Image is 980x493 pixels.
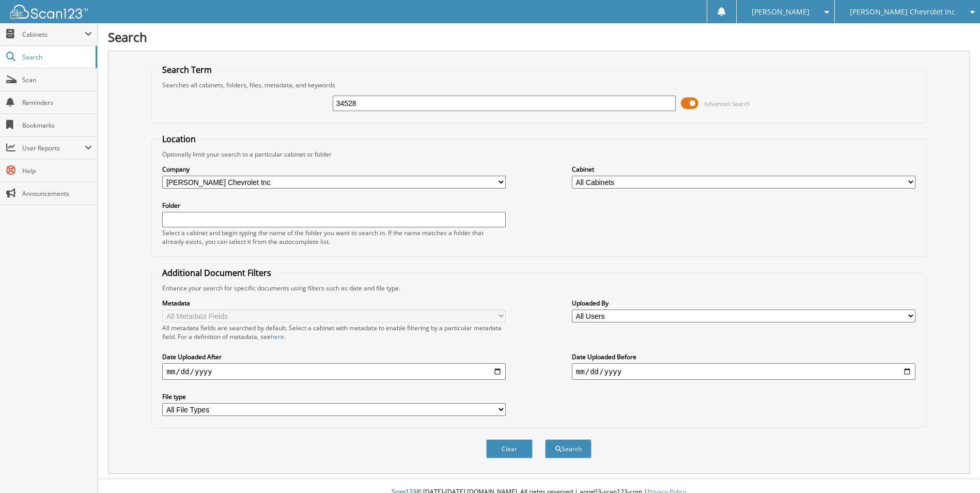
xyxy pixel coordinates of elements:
[157,267,276,279] legend: Additional Document Filters
[162,352,506,361] label: Date Uploaded After
[157,81,920,89] div: Searches all cabinets, folders, files, metadata, and keywords
[162,323,506,341] div: All metadata fields are searched by default. Select a cabinet with metadata to enable filtering b...
[162,392,506,401] label: File type
[162,363,506,380] input: start
[162,201,506,210] label: Folder
[271,332,284,341] a: here
[572,165,915,174] label: Cabinet
[22,98,92,107] span: Reminders
[162,165,506,174] label: Company
[108,28,970,45] h1: Search
[572,299,915,307] label: Uploaded By
[162,299,506,307] label: Metadata
[22,144,85,152] span: User Reports
[572,363,915,380] input: end
[486,439,533,458] button: Clear
[928,443,980,493] iframe: Chat Widget
[704,100,750,107] span: Advanced Search
[162,228,506,246] div: Select a cabinet and begin typing the name of the folder you want to search in. If the name match...
[22,53,90,61] span: Search
[22,30,85,39] span: Cabinets
[22,75,92,84] span: Scan
[22,189,92,198] span: Announcements
[850,9,955,15] span: [PERSON_NAME] Chevrolet Inc
[545,439,592,458] button: Search
[157,64,217,75] legend: Search Term
[10,5,88,19] img: scan123-logo-white.svg
[752,9,810,15] span: [PERSON_NAME]
[22,166,92,175] span: Help
[157,133,201,145] legend: Location
[157,284,920,292] div: Enhance your search for specific documents using filters such as date and file type.
[22,121,92,130] span: Bookmarks
[157,150,920,159] div: Optionally limit your search to a particular cabinet or folder
[572,352,915,361] label: Date Uploaded Before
